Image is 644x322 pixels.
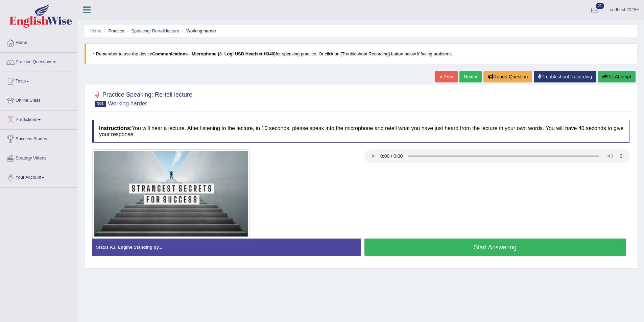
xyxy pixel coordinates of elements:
[99,125,132,131] b: Instructions:
[110,245,162,250] strong: A.I. Engine Standing by...
[0,33,77,50] a: Home
[181,28,216,34] li: Working harder
[92,120,629,143] h4: You will hear a lecture. After listening to the lecture, in 10 seconds, please speak into the mic...
[0,149,77,166] a: Strategy Videos
[596,3,604,9] span: 22
[108,100,147,107] small: Working harder
[102,28,124,34] li: Practice
[364,239,626,256] button: Start Answering
[92,90,192,107] h2: Practice Speaking: Re-tell lecture
[0,72,77,89] a: Tests
[85,44,637,64] blockquote: * Remember to use the device for speaking practice. Or click on [Troubleshoot Recording] button b...
[131,28,179,33] a: Speaking: Re-tell lecture
[0,91,77,108] a: Online Class
[435,71,457,82] a: « Prev
[92,239,361,256] div: Status:
[459,71,482,82] a: Next »
[90,28,101,33] a: Home
[0,53,77,70] a: Practice Questions
[0,110,77,127] a: Predictions
[0,168,77,185] a: Your Account
[95,101,106,107] span: 101
[534,71,596,82] a: Troubleshoot Recording
[598,71,636,82] button: Re-Attempt
[483,71,532,82] button: Report Question
[152,51,276,56] b: Communications - Microphone (3- Logi USB Headset H340)
[0,130,77,147] a: Success Stories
